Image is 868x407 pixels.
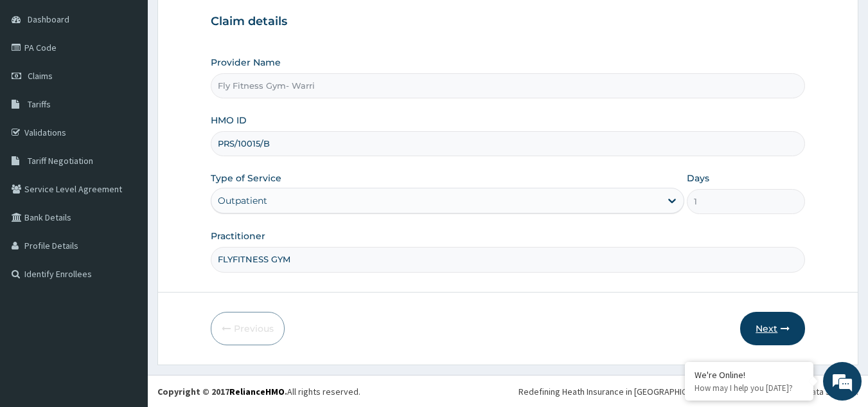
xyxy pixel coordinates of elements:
[211,15,806,29] h3: Claim details
[211,56,281,69] label: Provider Name
[211,172,281,185] label: Type of Service
[157,386,287,397] strong: Copyright © 2017 .
[518,385,858,398] div: Redefining Heath Insurance in [GEOGRAPHIC_DATA] using Telemedicine and Data Science!
[28,98,51,110] span: Tariffs
[28,155,93,167] span: Tariff Negotiation
[740,312,805,345] button: Next
[211,114,247,127] label: HMO ID
[28,14,69,25] span: Dashboard
[687,172,709,185] label: Days
[28,70,53,82] span: Claims
[695,383,804,393] p: How may I help you today?
[211,230,265,242] label: Practitioner
[75,122,177,251] span: We're online!
[211,6,242,37] div: Minimize live chat window
[211,312,285,345] button: Previous
[695,369,804,381] div: We're Online!
[24,64,52,96] img: d_794563401_company_1708531726252_794563401
[211,247,806,272] input: Enter Name
[6,271,245,316] textarea: Type your message and hit 'Enter'
[229,386,285,397] a: RelianceHMO
[67,72,216,89] div: Chat with us now
[211,131,806,156] input: Enter HMO ID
